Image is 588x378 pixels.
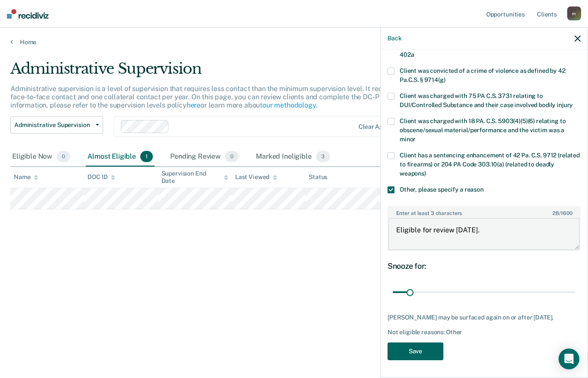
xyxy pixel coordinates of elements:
[57,151,70,162] span: 0
[388,207,580,216] label: Enter at least 3 characters
[359,123,395,130] div: Clear agents
[388,329,581,336] div: Not eligible reasons: Other
[388,35,401,42] button: Back
[400,186,484,193] span: Other, please specify a reason
[388,261,581,271] div: Snooze for:
[388,218,580,250] textarea: Eligible for review [DATE].
[552,210,572,216] span: / 1600
[86,147,155,166] div: Almost Eligible
[309,173,327,181] div: Status
[14,173,38,181] div: Name
[388,314,581,321] div: [PERSON_NAME] may be surfaced again on or after [DATE].
[567,7,581,20] div: m
[10,85,442,109] p: Administrative supervision is a level of supervision that requires less contact than the minimum ...
[7,9,48,19] img: Recidiviz
[254,147,332,166] div: Marked Ineligible
[400,42,570,58] span: Client has a drug offense that makes them ineligible per form 402a
[168,147,240,166] div: Pending Review
[388,342,443,360] button: Save
[187,101,200,109] a: here
[14,121,92,129] span: Administrative Supervision
[10,38,578,46] a: Home
[262,101,316,109] a: our methodology
[316,151,330,162] span: 3
[400,152,580,177] span: Client has a sentencing enhancement of 42 Pa. C.S. 9712 (related to firearms) or 204 PA Code 303....
[87,173,115,181] div: DOC ID
[140,151,153,162] span: 1
[10,60,452,85] div: Administrative Supervision
[10,147,72,166] div: Eligible Now
[235,173,277,181] div: Last Viewed
[162,170,228,185] div: Supervision End Date
[552,210,559,216] span: 28
[400,117,565,143] span: Client was charged with 18 PA. C.S. 5903(4)(5)(6) relating to obscene/sexual material/performance...
[225,151,239,162] span: 0
[400,92,573,108] span: Client was charged with 75 PA C.S. 3731 relating to DUI/Controlled Substance and their case invol...
[559,349,579,369] div: Open Intercom Messenger
[400,67,565,83] span: Client was convicted of a crime of violence as defined by 42 Pa.C.S. § 9714(g)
